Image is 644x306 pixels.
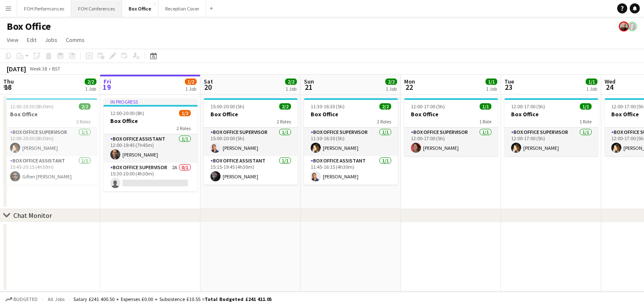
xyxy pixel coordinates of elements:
[627,21,637,31] app-user-avatar: Lexi Clare
[619,21,629,31] app-user-avatar: PERM Chris Nye
[17,0,71,17] button: FOH Performances
[46,296,66,302] span: All jobs
[304,156,398,185] app-card-role: Box Office Assistant1/111:45-16:15 (4h30m)[PERSON_NAME]
[204,98,298,185] app-job-card: 15:00-20:00 (5h)2/2Box Office2 RolesBox Office Supervisor1/115:00-20:00 (5h)[PERSON_NAME]Box Offi...
[586,78,597,85] span: 1/1
[205,296,272,302] span: Total Budgeted £241 411.05
[104,163,197,191] app-card-role: Box Office Supervisor2A0/115:30-20:00 (4h30m)
[185,86,196,92] div: 1 Job
[28,65,49,72] span: Week 38
[404,98,498,156] app-job-card: 12:00-17:00 (5h)1/1Box Office1 RoleBox Office Supervisor1/112:00-17:00 (5h)[PERSON_NAME]
[3,98,97,185] app-job-card: 12:00-20:30 (8h30m)2/2Box Office2 RolesBox Office Supervisor1/112:00-20:30 (8h30m)[PERSON_NAME]Bo...
[85,86,96,92] div: 1 Job
[7,36,18,44] span: View
[13,211,52,220] div: Chat Monitor
[3,34,22,45] a: View
[304,98,398,185] app-job-card: 11:30-16:30 (5h)2/2Box Office2 RolesBox Office Supervisor1/111:30-16:30 (5h)[PERSON_NAME]Box Offi...
[158,0,206,17] button: Reception Cover
[104,78,111,85] span: Fri
[73,296,272,302] div: Salary £241 400.50 + Expenses £0.00 + Subsistence £10.55 =
[110,110,144,116] span: 12:00-20:00 (8h)
[479,118,491,125] span: 1 Role
[304,128,398,156] app-card-role: Box Office Supervisor1/111:30-16:30 (5h)[PERSON_NAME]
[71,0,122,17] button: FOH Conferences
[204,110,298,118] h3: Box Office
[7,65,26,73] div: [DATE]
[3,78,14,85] span: Thu
[404,128,498,156] app-card-role: Box Office Supervisor1/112:00-17:00 (5h)[PERSON_NAME]
[2,82,14,92] span: 18
[52,65,60,72] div: BST
[203,82,213,92] span: 20
[4,295,39,304] button: Budgeted
[605,78,615,85] span: Wed
[603,82,615,92] span: 24
[285,78,297,85] span: 2/2
[411,103,445,110] span: 12:00-17:00 (5h)
[104,134,197,163] app-card-role: Box Office Assistant1/112:00-19:45 (7h45m)[PERSON_NAME]
[62,34,88,45] a: Comms
[386,86,397,92] div: 1 Job
[179,110,191,116] span: 1/2
[79,103,91,110] span: 2/2
[480,103,491,110] span: 1/1
[277,118,291,125] span: 2 Roles
[27,36,36,44] span: Edit
[286,86,296,92] div: 1 Job
[204,78,213,85] span: Sat
[486,86,497,92] div: 1 Job
[104,117,197,125] h3: Box Office
[503,82,514,92] span: 23
[504,78,514,85] span: Tue
[42,34,61,45] a: Jobs
[586,86,597,92] div: 1 Job
[504,98,598,156] app-job-card: 12:00-17:00 (5h)1/1Box Office1 RoleBox Office Supervisor1/112:00-17:00 (5h)[PERSON_NAME]
[177,125,191,131] span: 2 Roles
[3,128,97,156] app-card-role: Box Office Supervisor1/112:00-20:30 (8h30m)[PERSON_NAME]
[10,103,54,110] span: 12:00-20:30 (8h30m)
[66,36,85,44] span: Comms
[304,78,314,85] span: Sun
[3,156,97,185] app-card-role: Box Office Assistant1/115:45-20:15 (4h30m)Giften [PERSON_NAME]
[504,128,598,156] app-card-role: Box Office Supervisor1/112:00-17:00 (5h)[PERSON_NAME]
[204,156,298,185] app-card-role: Box Office Assistant1/115:15-19:45 (4h30m)[PERSON_NAME]
[511,103,545,110] span: 12:00-17:00 (5h)
[185,78,197,85] span: 1/2
[102,82,111,92] span: 19
[7,20,51,33] h1: Box Office
[85,78,96,85] span: 2/2
[76,118,91,125] span: 2 Roles
[3,110,97,118] h3: Box Office
[379,103,391,110] span: 2/2
[204,128,298,156] app-card-role: Box Office Supervisor1/115:00-20:00 (5h)[PERSON_NAME]
[404,110,498,118] h3: Box Office
[279,103,291,110] span: 2/2
[13,296,38,302] span: Budgeted
[486,78,497,85] span: 1/1
[385,78,397,85] span: 2/2
[23,34,40,45] a: Edit
[210,103,244,110] span: 15:00-20:00 (5h)
[303,82,314,92] span: 21
[304,110,398,118] h3: Box Office
[377,118,391,125] span: 2 Roles
[580,103,592,110] span: 1/1
[122,0,158,17] button: Box Office
[45,36,57,44] span: Jobs
[104,98,197,191] app-job-card: In progress12:00-20:00 (8h)1/2Box Office2 RolesBox Office Assistant1/112:00-19:45 (7h45m)[PERSON_...
[579,118,592,125] span: 1 Role
[504,110,598,118] h3: Box Office
[404,78,415,85] span: Mon
[403,82,415,92] span: 22
[104,98,197,105] div: In progress
[311,103,345,110] span: 11:30-16:30 (5h)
